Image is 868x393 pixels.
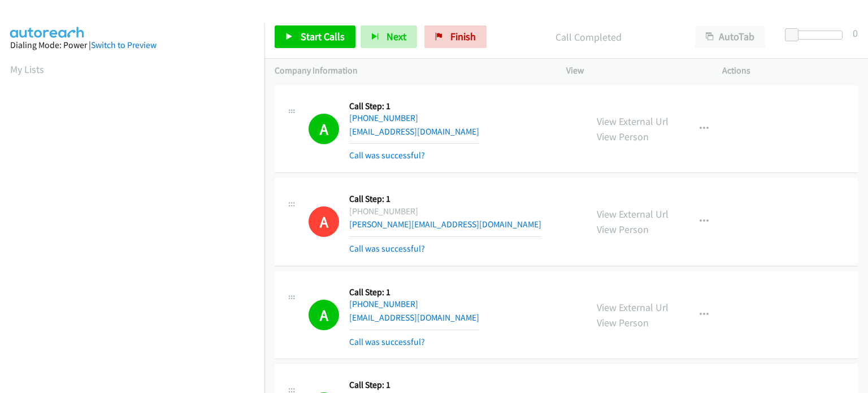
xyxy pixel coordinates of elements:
[349,113,418,123] a: [PHONE_NUMBER]
[853,25,858,41] div: 0
[424,25,487,48] a: Finish
[597,115,669,128] a: View External Url
[309,206,339,237] h1: A
[309,300,339,330] h1: A
[597,301,669,314] a: View External Url
[10,63,44,76] a: My Lists
[502,29,675,45] p: Call Completed
[349,379,479,391] h5: Call Step: 1
[301,30,345,43] span: Start Calls
[791,31,843,40] div: Delay between calls (in seconds)
[695,25,765,48] button: AutoTab
[275,25,355,48] a: Start Calls
[349,243,425,254] a: Call was successful?
[349,312,479,323] a: [EMAIL_ADDRESS][DOMAIN_NAME]
[309,114,339,144] h1: A
[836,152,868,241] iframe: Resource Center
[597,223,649,236] a: View Person
[597,130,649,143] a: View Person
[349,219,541,230] a: [PERSON_NAME][EMAIL_ADDRESS][DOMAIN_NAME]
[275,64,546,77] p: Company Information
[349,336,425,347] a: Call was successful?
[91,40,157,50] a: Switch to Preview
[349,205,541,218] div: [PHONE_NUMBER]
[10,38,254,52] div: Dialing Mode: Power |
[349,193,541,205] h5: Call Step: 1
[349,101,479,112] h5: Call Step: 1
[349,287,479,298] h5: Call Step: 1
[597,208,669,221] a: View External Url
[349,299,418,309] a: [PHONE_NUMBER]
[387,30,406,43] span: Next
[597,316,649,329] a: View Person
[722,64,858,77] p: Actions
[450,30,476,43] span: Finish
[566,64,702,77] p: View
[361,25,417,48] button: Next
[349,126,479,137] a: [EMAIL_ADDRESS][DOMAIN_NAME]
[349,150,425,161] a: Call was successful?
